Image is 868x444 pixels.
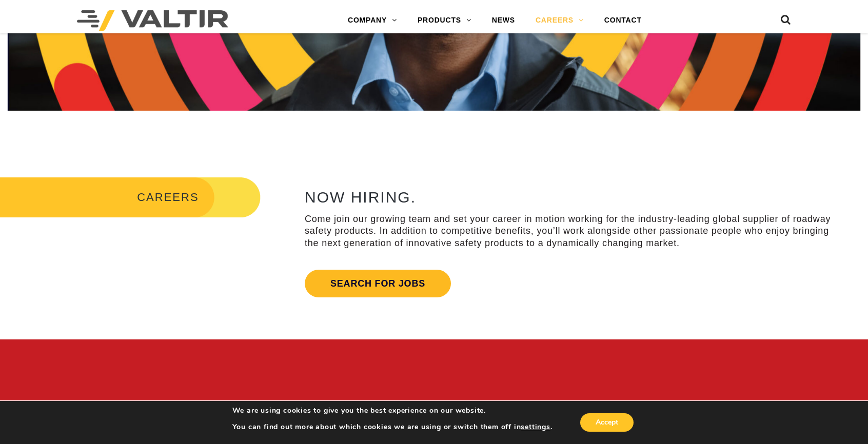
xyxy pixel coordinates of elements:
[521,422,550,432] button: settings
[594,10,652,31] a: CONTACT
[580,413,634,432] button: Accept
[305,213,840,249] p: Come join our growing team and set your career in motion working for the industry-leading global ...
[482,10,525,31] a: NEWS
[407,10,482,31] a: PRODUCTS
[525,10,594,31] a: CAREERS
[305,270,451,297] a: Search for jobs
[232,422,553,432] p: You can find out more about which cookies we are using or switch them off in .
[338,10,407,31] a: COMPANY
[232,406,553,415] p: We are using cookies to give you the best experience on our website.
[77,10,228,31] img: Valtir
[305,189,840,206] h2: NOW HIRING.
